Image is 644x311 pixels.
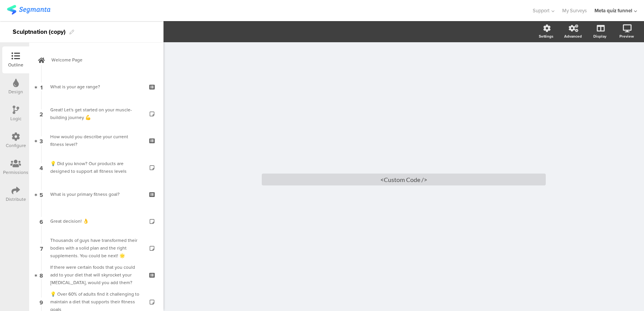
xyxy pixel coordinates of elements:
a: 5 What is your primary fitness goal? [31,181,162,208]
a: Welcome Page [31,46,162,73]
a: 3 How would you describe your current fitness level? [31,127,162,154]
span: 2 [40,109,43,118]
div: Advanced [564,33,582,39]
span: 7 [40,244,43,252]
div: 💡 Did you know? Our products are designed to support all fitness levels [50,160,142,175]
a: 7 Thousands of guys have transformed their bodies with a solid plan and the right supplements. Yo... [31,235,162,261]
div: If there were certain foods that you could add to your diet that will skyrocket your testosterone... [50,263,142,286]
span: Welcome Page [51,56,150,64]
span: 1 [40,83,43,91]
div: Thousands of guys have transformed their bodies with a solid plan and the right supplements. You ... [50,237,142,260]
img: segmanta logo [7,5,50,15]
a: 6 Great decision! 👌 [31,208,162,235]
div: Permissions [3,169,28,176]
span: 9 [40,298,43,306]
span: 4 [40,163,43,172]
span: 3 [40,136,43,145]
a: 8 If there were certain foods that you could add to your diet that will skyrocket your [MEDICAL_D... [31,261,162,288]
div: How would you describe your current fitness level? [50,133,142,148]
div: Great decision! 👌 [50,217,142,225]
div: Settings [539,33,553,39]
div: Great! Let's get started on your muscle-building journey 💪 [50,106,142,121]
div: Display [593,33,606,39]
span: 5 [40,190,43,199]
div: Preview [619,33,634,39]
div: Design [8,88,23,95]
div: <Custom Code /> [262,174,546,185]
div: What is your age range? [50,83,142,91]
div: Logic [10,115,21,122]
span: 6 [40,217,43,225]
span: Support [533,7,550,14]
a: 4 💡 Did you know? Our products are designed to support all fitness levels [31,154,162,181]
a: 1 What is your age range? [31,73,162,100]
div: Outline [8,61,23,68]
span: 8 [40,271,43,279]
div: Sculptnation (copy) [13,26,66,38]
a: 2 Great! Let's get started on your muscle-building journey 💪 [31,100,162,127]
div: Distribute [6,196,26,203]
div: What is your primary fitness goal? [50,190,142,198]
div: Configure [6,142,26,149]
div: Meta quiz funnel [594,7,632,14]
